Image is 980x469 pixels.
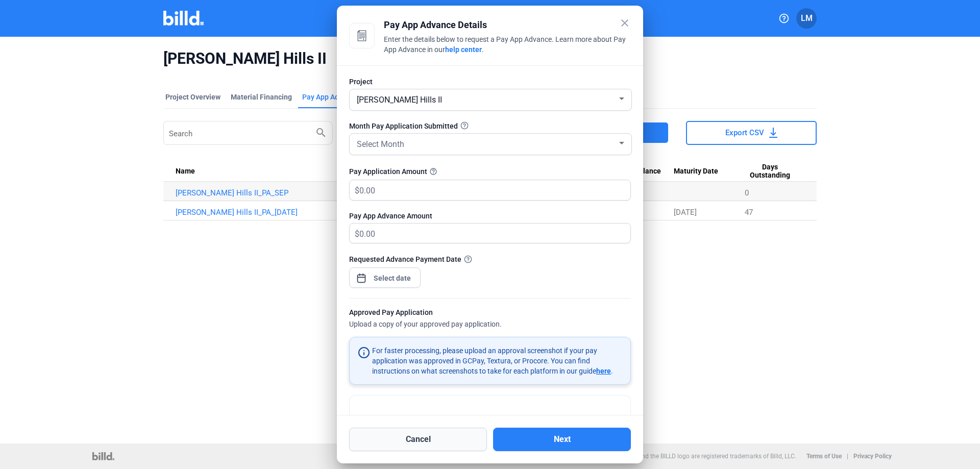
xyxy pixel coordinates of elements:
div: Pay Application Amount [349,165,631,178]
p: © 2025 Billd, LLC. All rights reserved. BILLD and the BILLD logo are registered trademarks of Bil... [520,453,796,460]
span: [DATE] [674,208,697,217]
mat-icon: help_outline [427,165,439,178]
button: Cancel [349,428,487,451]
span: [PERSON_NAME] Hills II [357,95,442,105]
b: Terms of Use [806,453,842,460]
span: . [482,45,484,54]
button: Next [493,428,631,451]
span: Select Month [357,139,404,149]
mat-icon: search [315,126,327,138]
input: 0.00 [359,224,619,243]
div: Pay App Advance Amount [349,211,631,221]
div: Pay App Advance [302,92,358,102]
span: Days Outstanding [745,163,795,180]
div: Requested Advance Payment Date [349,254,631,264]
mat-icon: close [619,17,631,29]
span: 0 [745,188,749,198]
div: Material Financing [231,92,292,102]
a: [PERSON_NAME] Hills II_PA_[DATE] [176,208,402,217]
div: Upload a copy of your approved pay application. [349,307,631,331]
div: For faster processing, please upload an approval screenshot if your pay application was approved ... [372,345,622,376]
b: Privacy Policy [853,453,892,460]
button: Open calendar [356,268,366,278]
span: $ [350,180,359,197]
div: Project Overview [165,92,220,102]
span: LM [801,12,813,24]
span: $ [350,224,359,240]
img: logo [92,452,114,460]
div: Approved Pay Application [349,307,631,320]
div: Pay App Advance Details [384,18,631,32]
p: | [847,453,848,460]
div: Enter the details below to request a Pay App Advance. Learn more about Pay App Advance in our [384,34,631,57]
span: [PERSON_NAME] Hills II [163,49,817,68]
span: here [596,367,611,375]
div: Month Pay Application Submitted [349,121,631,131]
a: [PERSON_NAME] Hills II_PA_SEP [176,188,402,198]
span: 47 [745,208,753,217]
div: Project [349,77,631,87]
span: Maturity Date [674,167,718,176]
span: Export CSV [725,128,764,138]
img: Billd Company Logo [163,11,204,26]
a: help center [445,45,482,54]
input: 0.00 [359,180,619,200]
span: Name [176,167,195,176]
input: Select date [371,272,414,284]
